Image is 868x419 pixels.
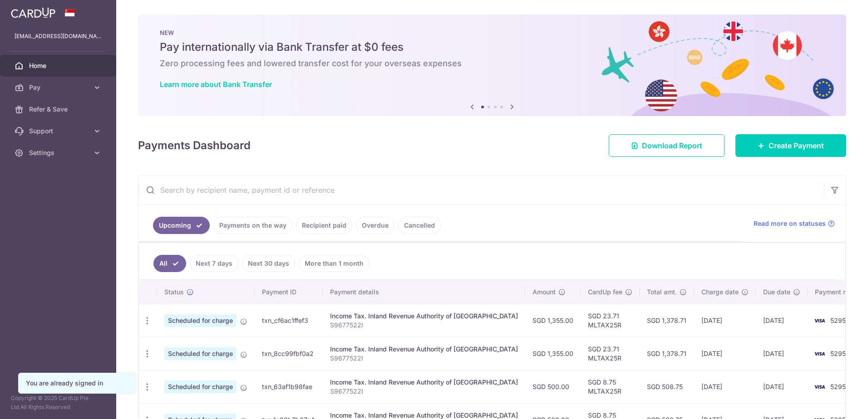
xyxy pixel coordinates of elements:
[330,354,518,363] p: S9677522I
[640,304,694,337] td: SGD 1,378.71
[138,137,251,154] h4: Payments Dashboard
[160,40,824,54] h5: Pay internationally via Bank Transfer at $0 fees
[525,304,581,337] td: SGD 1,355.00
[330,387,518,396] p: S9677522I
[164,287,184,297] span: Status
[29,127,89,136] span: Support
[830,383,846,390] span: 5295
[640,337,694,370] td: SGD 1,378.71
[642,140,702,151] span: Download Report
[160,29,824,36] p: NEW
[242,255,295,272] a: Next 30 days
[255,280,323,304] th: Payment ID
[640,370,694,403] td: SGD 508.75
[735,134,846,157] a: Create Payment
[525,370,581,403] td: SGD 500.00
[299,255,370,272] a: More than 1 month
[694,370,756,403] td: [DATE]
[15,32,102,41] p: [EMAIL_ADDRESS][DOMAIN_NAME]
[581,304,640,337] td: SGD 23.71 MLTAX25R
[581,337,640,370] td: SGD 23.71 MLTAX25R
[29,148,89,157] span: Settings
[398,217,441,234] a: Cancelled
[525,337,581,370] td: SGD 1,355.00
[29,105,89,114] span: Refer & Save
[763,287,790,297] span: Due date
[756,370,808,403] td: [DATE]
[330,378,518,387] div: Income Tax. Inland Revenue Authority of [GEOGRAPHIC_DATA]
[26,379,127,388] div: You are already signed in
[647,287,677,297] span: Total amt.
[323,280,525,304] th: Payment details
[164,347,237,360] span: Scheduled for charge
[255,304,323,337] td: txn_cf6ac1ffef3
[296,217,352,234] a: Recipient paid
[830,350,846,357] span: 5295
[810,348,829,359] img: Bank Card
[190,255,238,272] a: Next 7 days
[756,337,808,370] td: [DATE]
[581,370,640,403] td: SGD 8.75 MLTAX25R
[830,317,846,324] span: 5295
[255,370,323,403] td: txn_63af1b98fae
[160,58,824,69] h6: Zero processing fees and lowered transfer cost for your overseas expenses
[11,7,55,18] img: CardUp
[356,217,395,234] a: Overdue
[255,337,323,370] td: txn_8cc99fbf0a2
[588,287,622,297] span: CardUp fee
[810,315,829,326] img: Bank Card
[138,15,846,116] img: Bank transfer banner
[164,314,237,327] span: Scheduled for charge
[810,381,829,392] img: Bank Card
[153,255,186,272] a: All
[153,217,210,234] a: Upcoming
[29,83,89,92] span: Pay
[609,134,725,157] a: Download Report
[769,140,824,151] span: Create Payment
[330,312,518,321] div: Income Tax. Inland Revenue Authority of [GEOGRAPHIC_DATA]
[330,321,518,330] p: S9677522I
[754,219,835,228] a: Read more on statuses
[694,304,756,337] td: [DATE]
[164,380,237,393] span: Scheduled for charge
[213,217,292,234] a: Payments on the way
[29,61,89,70] span: Home
[809,392,859,414] iframe: Opens a widget where you can find more information
[160,80,272,89] a: Learn more about Bank Transfer
[756,304,808,337] td: [DATE]
[701,287,739,297] span: Charge date
[533,287,556,297] span: Amount
[694,337,756,370] td: [DATE]
[754,219,826,228] span: Read more on statuses
[138,175,824,205] input: Search by recipient name, payment id or reference
[330,345,518,354] div: Income Tax. Inland Revenue Authority of [GEOGRAPHIC_DATA]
